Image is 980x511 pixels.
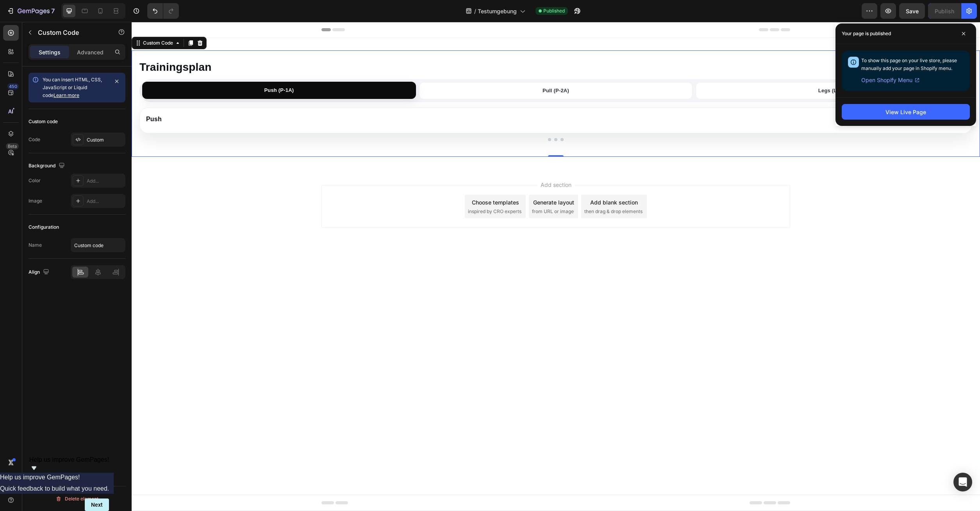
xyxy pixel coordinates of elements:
div: 450 [7,83,19,90]
span: Save [906,8,919,14]
span: / [474,7,476,15]
div: Background [29,161,66,171]
a: Learn more [54,92,79,98]
span: To show this page on your live store, please manually add your page in Shopify menu. [861,57,957,71]
div: Align [29,267,51,278]
button: Save [899,3,925,19]
p: 7 [51,6,55,16]
span: Open Shopify Menu [861,75,912,85]
div: Color [29,177,41,184]
button: Legs (L-3A) [564,60,838,77]
div: View Live Page [885,108,926,116]
span: Testumgebung [478,7,517,15]
p: Your page is published [842,30,891,38]
div: Image [29,197,42,204]
div: Open Intercom Messenger [953,473,972,491]
div: Custom Code [10,18,43,25]
div: Configuration [29,224,59,231]
span: P-1A [817,92,834,103]
span: Add section [406,159,443,167]
span: inspired by CRO experts [336,186,390,193]
span: Help us improve GemPages! [29,456,109,463]
button: 7 [3,3,58,19]
div: Publish [935,7,954,15]
div: Custom [87,136,123,143]
div: Beta [6,143,19,149]
div: Plan-Auswahl [8,57,841,80]
span: Beliebt [816,40,841,51]
div: Name [29,242,42,249]
div: Undo/Redo [147,3,179,19]
div: Code [29,136,40,143]
div: Add blank section [459,176,506,185]
div: Add... [87,178,123,185]
p: Advanced [77,48,104,56]
div: Add... [87,198,123,205]
p: Custom Code [38,28,104,37]
div: Generate layout [402,176,443,185]
button: Publish [928,3,961,19]
button: Show survey - Help us improve GemPages! [29,456,109,473]
button: Pull (P-2A) [287,60,561,77]
span: Published [543,7,565,14]
span: You can insert HTML, CSS, JavaScript or Liquid code [43,77,102,98]
button: View Live Page [842,104,970,120]
span: then drag & drop elements [453,186,511,193]
p: Settings [39,48,61,56]
button: Push (P-1A) [11,60,284,77]
span: from URL or image [400,186,442,193]
div: Choose templates [340,176,387,185]
span: Push [14,93,30,102]
iframe: Design area [132,22,980,511]
div: Custom code [29,118,58,125]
